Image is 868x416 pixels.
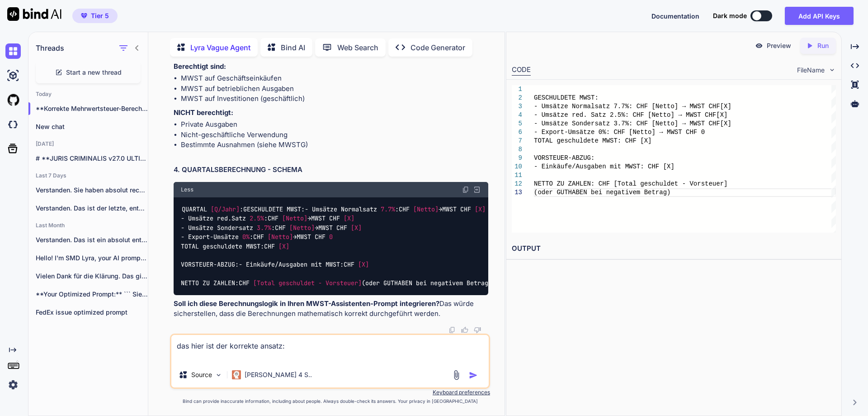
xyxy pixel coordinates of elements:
[188,233,224,241] span: Export-Ums
[66,68,122,77] span: Start a new thread
[448,326,456,334] img: copy
[181,130,488,140] li: Nicht-geschäftliche Verwendung
[28,140,148,148] h2: [DATE]
[282,215,307,223] span: [Netto]
[170,389,490,396] p: Keyboard preferences
[215,371,222,379] img: Pick Models
[451,370,462,380] img: attachment
[182,205,207,213] span: QUARTAL
[28,172,148,179] h2: Last 7 Days
[344,215,354,223] span: [X]
[817,41,829,50] p: Run
[442,205,457,213] span: MWST
[713,11,747,20] span: Dark mode
[217,224,253,232] span: Sondersatz
[341,205,377,213] span: Normalsatz
[469,371,478,380] img: icon
[329,215,340,223] span: CHF
[785,7,854,25] button: Add API Keys
[268,215,278,223] span: CHF
[268,233,293,241] span: [Netto]
[512,65,531,76] div: CODE
[512,154,522,163] div: 9
[181,73,488,84] li: MWST auf Geschäftseinkäufen
[231,215,246,223] span: Satz
[329,233,333,241] span: 0
[243,205,283,213] span: GESCHULDETE
[28,222,148,229] h2: Last Month
[755,42,763,50] img: preview
[337,42,378,53] p: Web Search
[36,272,148,281] p: Vielen Dank für die Klärung. Das gibt...
[325,261,340,269] span: MWST
[651,11,699,21] button: Documentation
[181,279,199,287] span: NETTO
[257,224,271,232] span: 3.7%
[5,68,21,83] img: ai-studio
[534,120,720,127] span: - Umsätze Sondersatz 3.7%: CHF [Netto] → MWST CHF
[318,224,333,232] span: MWST
[512,163,522,171] div: 10
[512,188,522,197] div: 13
[239,261,242,269] span: -
[534,103,720,110] span: - Umsätze Normalsatz 7.7%: CHF [Netto] → MWST CHF
[475,205,486,213] span: [X]
[506,238,841,259] h2: OUTPUT
[720,120,731,127] span: [X]
[534,154,594,162] span: VORSTEUER-ABZUG:
[5,377,21,392] img: settings
[724,180,727,187] span: ]
[213,279,235,287] span: ZAHLEN
[512,111,522,120] div: 4
[181,233,184,241] span: -
[287,205,301,213] span: MWST
[351,224,362,232] span: [X]
[174,108,233,117] strong: NICHT berechtigt:
[36,154,148,163] p: # **JURIS CRIMINALIS v27.0 ULTIMATE - DE...
[228,233,239,241] span: tze
[413,205,439,213] span: [Netto]
[181,140,488,150] li: Bestimmte Ausnahmen (siehe MWSTG)
[36,186,148,195] p: Verstanden. Sie haben absolut recht. Die exakte,...
[181,242,199,250] span: TOTAL
[315,233,325,241] span: CHF
[174,165,488,175] h2: 4. QUARTALSBERECHNUNG - SCHEMA
[512,145,522,154] div: 8
[36,290,148,299] p: **Your Optimized Prompt:** ``` Sie sind ein...
[5,43,21,59] img: chat
[245,370,312,379] p: [PERSON_NAME] 4 S..
[203,215,213,223] span: tze
[534,94,599,101] span: GESCHULDETE MWST:
[246,261,260,269] span: Eink
[534,180,724,187] span: NETTO ZU ZAHLEN: CHF [Total geschuldet - Vorsteuer
[512,120,522,128] div: 5
[512,180,522,188] div: 12
[28,91,148,98] h2: Today
[191,370,212,379] p: Source
[203,242,242,250] span: geschuldete
[462,186,469,193] img: copy
[36,43,64,53] h1: Threads
[358,261,369,269] span: [X]
[410,42,465,53] p: Code Generator
[81,13,87,19] img: premium
[720,103,731,110] span: [X]
[181,186,193,193] span: Less
[767,41,791,50] p: Preview
[181,205,492,288] code: : : ä : → ä . : → ä : → ä : → : : ä / : : (oder GUTHABEN bei negativem Betrag)
[217,215,228,223] span: red
[36,104,148,113] p: **Korrekte Mehrwertsteuer-Berechnung - S...
[281,42,305,53] p: Bind AI
[253,233,264,241] span: CHF
[512,137,522,145] div: 7
[305,205,308,213] span: -
[91,11,109,20] span: Tier 5
[399,205,410,213] span: CHF
[381,205,395,213] span: 7.7%
[278,242,289,250] span: [X]
[264,242,275,250] span: CHF
[181,120,488,130] li: Private Ausgaben
[264,261,275,269] span: ufe
[190,42,250,53] p: Lyra Vague Agent
[297,233,311,241] span: MWST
